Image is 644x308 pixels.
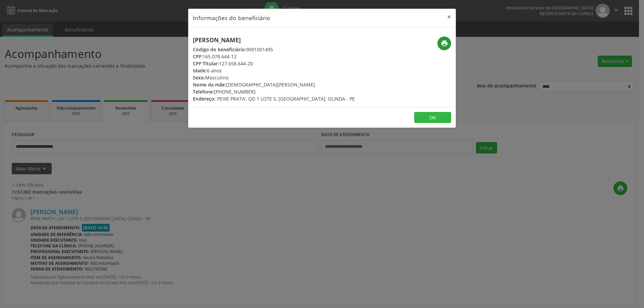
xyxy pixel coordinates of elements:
[193,53,203,60] span: CPF:
[193,88,214,95] span: Telefone:
[193,46,246,53] span: Código do beneficiário:
[193,37,355,44] h5: [PERSON_NAME]
[193,67,355,74] div: 6 anos
[193,60,355,67] div: 127.658.644-20
[193,96,216,102] span: Endereço:
[193,81,355,88] div: [DEMOGRAPHIC_DATA][PERSON_NAME]
[193,81,226,88] span: Nome da mãe:
[193,13,270,22] h5: Informações do beneficiário
[193,88,355,95] div: [PHONE_NUMBER]
[441,40,448,47] i: print
[193,74,205,81] span: Sexo:
[442,9,456,25] button: Close
[414,112,451,123] button: OK
[193,46,355,53] div: 9001001495
[217,96,355,102] span: PEIXE PRATA', QD 1 LOTE 5, [GEOGRAPHIC_DATA], OLINDA - PE
[193,60,219,67] span: CPF Titular:
[437,37,451,50] button: print
[193,53,355,60] div: 165.078.644-12
[193,74,355,81] div: Masculino
[193,67,207,74] span: Idade:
